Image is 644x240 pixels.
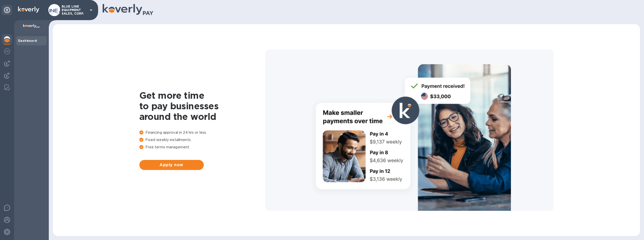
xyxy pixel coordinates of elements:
h1: Get more time to pay businesses around the world [139,90,265,122]
button: Apply now [139,160,204,170]
b: Dashboard [18,39,37,43]
div: Unpin categories [2,5,12,15]
span: Apply now [143,162,200,168]
p: Financing approval in 24 hrs or less. [139,130,265,135]
img: Foreign exchange [4,48,10,54]
img: Logo [18,7,39,13]
p: Free terms management. [139,145,265,150]
p: Fixed weekly installments. [139,137,265,143]
p: BLUE LINE EQUIPMENT SALES, CORP. [62,5,87,15]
